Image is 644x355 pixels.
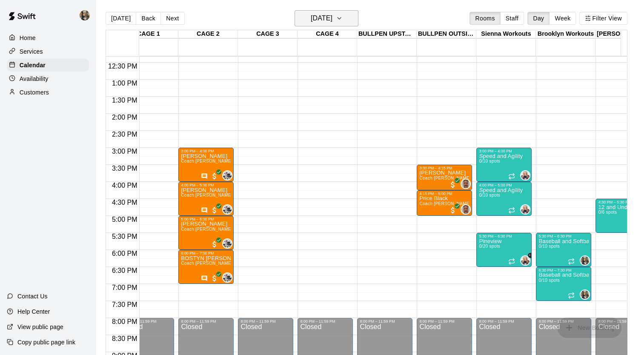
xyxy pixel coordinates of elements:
button: Back [136,12,161,25]
p: Home [20,34,36,42]
div: Michael Gargano [461,204,471,215]
p: Customers [20,88,49,97]
div: 6:00 PM – 7:00 PM [181,251,216,255]
div: 5:30 PM – 6:30 PM: Baseball and Softball Strength and Conditioning [536,233,591,267]
span: Matt Hill [226,272,232,283]
div: Sienna Gargano [520,204,530,215]
span: 0/10 spots filled [538,244,559,249]
div: 8:00 PM – 11:59 PM [300,319,337,324]
div: 4:00 PM – 5:00 PM [479,183,514,187]
img: Brooklyn Mohamud [581,256,589,265]
button: Day [527,12,550,25]
span: Coach [PERSON_NAME] One on One [181,261,258,266]
span: 7:30 PM [110,301,140,308]
span: +1 [528,253,533,258]
span: 0/6 spots filled [598,210,617,215]
div: Matt Hill [222,170,232,180]
span: Recurring event [508,258,515,265]
span: 1:00 PM [110,80,140,87]
span: Coach [PERSON_NAME] One on One [419,201,496,206]
div: 8:00 PM – 11:59 PM [479,319,516,324]
div: Sienna Gargano [520,255,530,266]
img: Matt Hill [223,171,232,180]
button: Filter View [579,12,627,25]
span: Coach [PERSON_NAME] One on One [181,227,258,232]
span: Recurring event [508,173,515,180]
span: All customers have paid [210,172,219,180]
span: All customers have paid [449,206,457,215]
div: CAGE 2 [178,30,238,38]
span: Coach [PERSON_NAME] One on One [181,159,258,163]
p: Availability [20,74,49,83]
div: 3:30 PM – 4:15 PM: Coach Michael Gargano One on One [417,165,472,190]
a: Availability [7,72,89,85]
div: 3:00 PM – 4:00 PM: Speed and Agility [476,148,532,182]
div: 4:00 PM – 5:00 PM: Coach Matt Hill One on One [178,182,234,216]
span: All customers have paid [449,180,457,189]
div: Brooklyn Mohamud [78,7,96,24]
svg: Has notes [201,173,208,180]
div: Brooklyn Workouts [536,30,595,38]
div: Michael Gargano [461,179,471,189]
svg: Has notes [201,207,208,214]
p: Copy public page link [17,338,75,346]
span: All customers have paid [210,240,219,249]
span: 5:30 PM [110,233,140,240]
div: BULLPEN UPSTAIRS [357,30,417,38]
div: 4:00 PM – 5:00 PM: Speed and Agility [476,182,532,216]
div: 8:00 PM – 11:59 PM [121,319,158,324]
div: 4:15 PM – 5:00 PM [419,192,454,196]
button: [DATE] [295,10,358,26]
span: Recurring event [568,292,575,299]
span: 8:30 PM [110,335,140,342]
button: [DATE] [106,12,136,25]
span: Sienna Gargano [524,170,530,180]
img: Brooklyn Mohamud [581,290,589,299]
img: Sienna Gargano [521,205,530,214]
a: Home [7,31,89,44]
div: 5:00 PM – 6:00 PM: Jayce Nelson [178,216,234,250]
div: Matt Hill [222,272,232,283]
a: Services [7,45,89,58]
span: Brooklyn Mohamud [583,289,590,300]
span: 5:00 PM [110,216,140,223]
span: Michael Gargano [464,204,471,215]
div: Customers [7,86,89,99]
div: 6:30 PM – 7:30 PM [538,268,573,272]
span: 1:30 PM [110,97,140,104]
span: Coach [PERSON_NAME] One on One [419,176,496,180]
span: Brooklyn Mohamud [583,255,590,266]
img: Matt Hill [223,239,232,248]
div: Sienna Gargano [520,170,530,180]
img: Michael Gargano [461,180,470,188]
div: 6:00 PM – 7:00 PM: Coach Matt Hill One on One [178,250,234,284]
span: Recurring event [568,258,575,265]
span: 0/10 spots filled [479,159,500,163]
div: Sienna Workouts [476,30,536,38]
span: Coach [PERSON_NAME] One on One [181,193,258,198]
span: 7:00 PM [110,284,140,291]
span: Recurring event [508,207,515,214]
div: Brooklyn Mohamud [580,255,590,266]
p: Services [20,47,43,56]
span: 2:00 PM [110,114,140,121]
div: 4:30 PM – 5:30 PM [598,200,633,204]
div: 3:30 PM – 4:15 PM [419,166,454,170]
img: Brooklyn Mohamud [80,10,90,20]
span: 6:30 PM [110,267,140,274]
span: 0/10 spots filled [479,193,500,198]
span: 4:00 PM [110,182,140,189]
div: CAGE 4 [298,30,357,38]
div: 8:00 PM – 11:59 PM [360,319,397,324]
span: 0/20 spots filled [479,244,500,249]
span: 3:30 PM [110,165,140,172]
div: 8:00 PM – 11:59 PM [240,319,278,324]
a: Calendar [7,59,89,72]
div: Matt Hill [222,204,232,215]
p: Contact Us [17,292,48,301]
div: 5:30 PM – 6:30 PM: Pineview [476,233,532,267]
div: 5:00 PM – 6:00 PM [181,217,216,221]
